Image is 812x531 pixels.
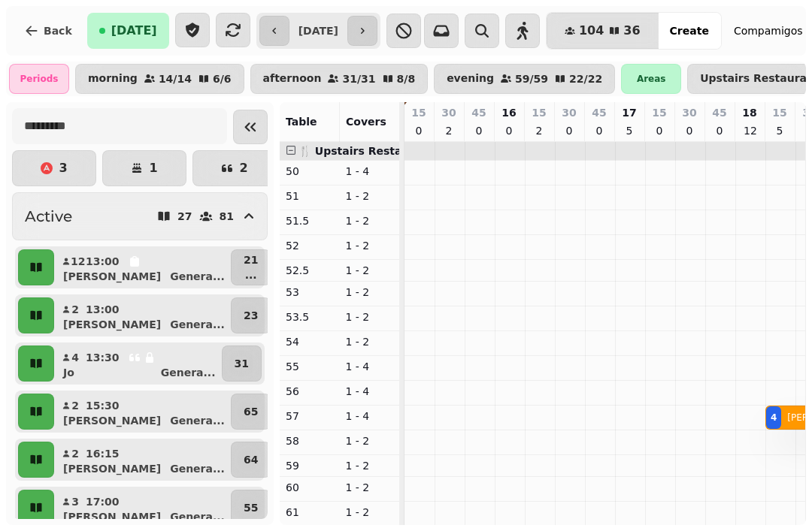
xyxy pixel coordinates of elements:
[670,26,709,36] span: Create
[342,74,375,84] p: 31 / 31
[220,211,234,222] p: 81
[170,413,225,428] p: Genera ...
[235,356,249,371] p: 31
[86,398,120,413] p: 15:30
[346,334,394,349] p: 1 - 2
[12,13,84,49] button: Back
[9,64,69,94] div: Periods
[170,509,225,524] p: Genera ...
[63,509,161,524] p: [PERSON_NAME]
[244,404,258,419] p: 65
[623,123,635,138] p: 5
[59,162,67,174] p: 3
[346,309,394,324] p: 1 - 2
[742,105,756,120] p: 18
[71,350,80,365] p: 4
[231,249,271,285] button: 21...
[298,145,434,157] span: 🍴 Upstairs Restaurant
[744,123,756,138] p: 12
[63,317,161,332] p: [PERSON_NAME]
[413,123,425,138] p: 0
[547,13,659,49] button: 10436
[286,116,317,128] span: Table
[346,116,386,128] span: Covers
[447,73,494,85] p: evening
[501,105,516,120] p: 16
[170,269,225,284] p: Genera ...
[12,150,96,186] button: 3
[63,269,161,284] p: [PERSON_NAME]
[286,309,334,324] p: 53.5
[239,162,247,174] p: 2
[346,409,394,424] p: 1 - 4
[57,442,228,478] button: 216:15[PERSON_NAME]Genera...
[434,64,615,94] button: evening59/5922/22
[231,442,271,478] button: 64
[562,105,576,120] p: 30
[86,494,120,509] p: 17:00
[57,345,219,382] button: 413:30JoGenera...
[658,13,721,49] button: Create
[346,480,394,495] p: 1 - 2
[231,490,271,526] button: 55
[473,123,485,138] p: 0
[652,105,666,120] p: 15
[44,26,72,36] span: Back
[653,123,665,138] p: 0
[57,394,228,430] button: 215:30[PERSON_NAME]Genera...
[57,297,228,333] button: 213:00[PERSON_NAME]Genera...
[346,359,394,374] p: 1 - 4
[86,350,120,365] p: 13:30
[411,105,426,120] p: 15
[471,105,486,120] p: 45
[346,458,394,473] p: 1 - 2
[532,105,546,120] p: 15
[734,23,803,38] span: Compamigos
[441,105,456,120] p: 30
[286,384,334,399] p: 56
[346,505,394,520] p: 1 - 2
[102,150,186,186] button: 1
[714,123,726,138] p: 0
[286,359,334,374] p: 55
[533,123,545,138] p: 2
[503,123,515,138] p: 0
[772,105,786,120] p: 15
[622,105,636,120] p: 17
[592,105,606,120] p: 45
[71,446,80,461] p: 2
[170,317,225,332] p: Genera ...
[286,189,334,204] p: 51
[569,74,602,84] p: 22 / 22
[286,164,334,179] p: 50
[346,189,394,204] p: 1 - 2
[231,394,271,430] button: 65
[682,105,696,120] p: 30
[593,123,605,138] p: 0
[86,302,120,317] p: 13:00
[63,365,74,380] p: Jo
[346,384,394,399] p: 1 - 4
[286,409,334,424] p: 57
[87,13,169,49] button: [DATE]
[12,192,268,240] button: Active2781
[161,365,216,380] p: Genera ...
[563,123,575,138] p: 0
[286,213,334,228] p: 51.5
[71,494,80,509] p: 3
[149,162,157,174] p: 1
[771,412,777,424] div: 4
[712,105,726,120] p: 45
[286,238,334,253] p: 52
[177,211,192,222] p: 27
[71,398,80,413] p: 2
[244,500,258,515] p: 55
[263,73,322,85] p: afternoon
[57,249,228,285] button: 1213:00[PERSON_NAME]Genera...
[774,123,786,138] p: 5
[170,461,225,476] p: Genera ...
[621,64,681,94] div: Areas
[192,150,277,186] button: 2
[286,433,334,448] p: 58
[346,433,394,448] p: 1 - 2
